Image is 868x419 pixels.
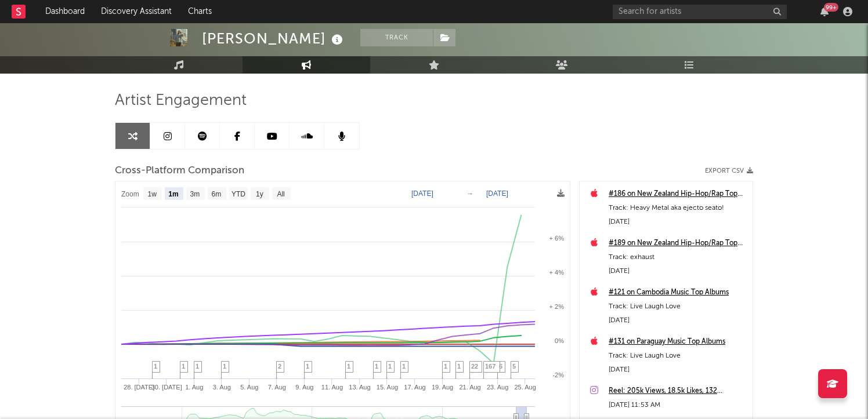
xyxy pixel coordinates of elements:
span: 6 [499,363,502,370]
button: 99+ [820,7,829,16]
span: Artist Engagement [115,94,247,108]
div: [DATE] [609,215,747,229]
input: Search for artists [613,5,787,19]
span: 1 [375,363,378,370]
text: 15. Aug [377,384,398,391]
button: Track [360,29,433,46]
text: 11. Aug [321,384,343,391]
span: 167 [485,363,496,370]
span: 1 [223,363,226,370]
span: 1 [444,363,447,370]
span: 1 [457,363,461,370]
span: 5 [512,363,516,370]
div: [DATE] [609,363,747,377]
div: Track: Live Laugh Love [609,349,747,363]
button: Export CSV [705,167,753,174]
text: -2% [552,371,564,378]
text: + 2% [549,303,565,310]
text: 21. Aug [459,384,480,391]
text: 7. Aug [268,384,286,391]
text: [DATE] [486,190,508,198]
text: 17. Aug [404,384,425,391]
div: [DATE] 11:53 AM [609,398,747,412]
span: 1 [306,363,309,370]
a: #131 on Paraguay Music Top Albums [609,335,747,349]
text: 1. Aug [185,384,203,391]
div: [DATE] [609,264,747,278]
text: Zoom [121,190,139,198]
a: #121 on Cambodia Music Top Albums [609,286,747,300]
text: 9. Aug [295,384,313,391]
a: #189 on New Zealand Hip-Hop/Rap Top Songs [609,236,747,250]
text: All [277,190,284,198]
text: + 4% [549,269,565,276]
text: 0% [555,337,564,344]
div: 99 + [824,3,838,12]
div: [DATE] [609,314,747,327]
text: 19. Aug [432,384,453,391]
text: YTD [232,190,245,198]
text: 30. [DATE] [151,384,182,391]
span: 1 [347,363,350,370]
text: 6m [212,190,222,198]
span: Cross-Platform Comparison [115,164,244,178]
span: 22 [471,363,478,370]
text: 1m [168,190,178,198]
text: 3m [190,190,200,198]
a: Reel: 205k Views, 18.5k Likes, 132 Comments [609,384,747,398]
text: 25. Aug [515,384,536,391]
text: 1w [148,190,157,198]
span: 1 [402,363,406,370]
text: → [466,190,473,198]
text: + 6% [549,235,565,242]
text: 3. Aug [213,384,231,391]
text: 28. [DATE] [124,384,154,391]
div: Track: Live Laugh Love [609,300,747,314]
text: 23. Aug [487,384,508,391]
a: #186 on New Zealand Hip-Hop/Rap Top Songs [609,187,747,201]
span: 1 [196,363,199,370]
text: [DATE] [411,190,433,198]
div: Track: exhaust [609,250,747,264]
span: 1 [388,363,392,370]
div: [PERSON_NAME] [202,29,346,48]
text: 5. Aug [240,384,258,391]
text: 1y [256,190,263,198]
span: 1 [182,363,185,370]
span: 2 [278,363,281,370]
div: Track: Heavy Metal aka ejecto seato! [609,201,747,215]
text: 13. Aug [349,384,370,391]
span: 1 [154,363,157,370]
